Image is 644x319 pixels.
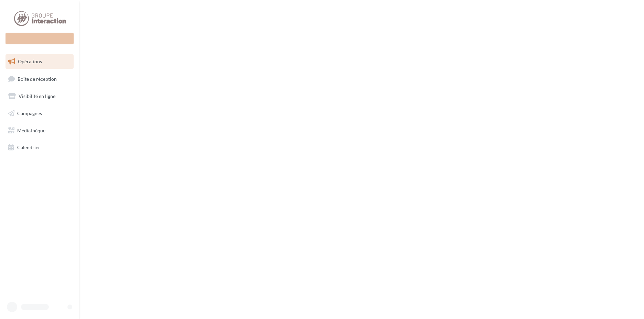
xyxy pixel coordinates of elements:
[18,58,42,64] span: Opérations
[4,89,75,103] a: Visibilité en ligne
[4,123,75,138] a: Médiathèque
[4,106,75,121] a: Campagnes
[6,33,74,44] div: Nouvelle campagne
[17,110,42,116] span: Campagnes
[19,93,55,99] span: Visibilité en ligne
[4,140,75,155] a: Calendrier
[4,54,75,69] a: Opérations
[17,144,40,150] span: Calendrier
[4,71,75,86] a: Boîte de réception
[17,127,45,133] span: Médiathèque
[18,76,57,81] span: Boîte de réception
